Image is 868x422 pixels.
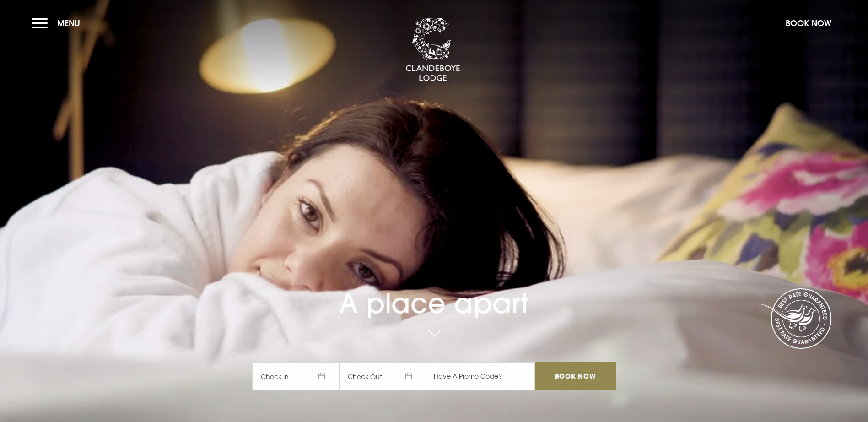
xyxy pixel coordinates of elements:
[57,18,80,28] span: Menu
[252,261,615,319] h1: A place apart
[339,362,426,390] span: Check Out
[405,18,460,82] img: Clandeboye Lodge
[426,362,535,390] input: Have A Promo Code?
[32,13,85,33] button: Menu
[535,362,615,390] input: Book Now
[781,13,836,33] button: Book Now
[252,362,339,390] span: Check In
